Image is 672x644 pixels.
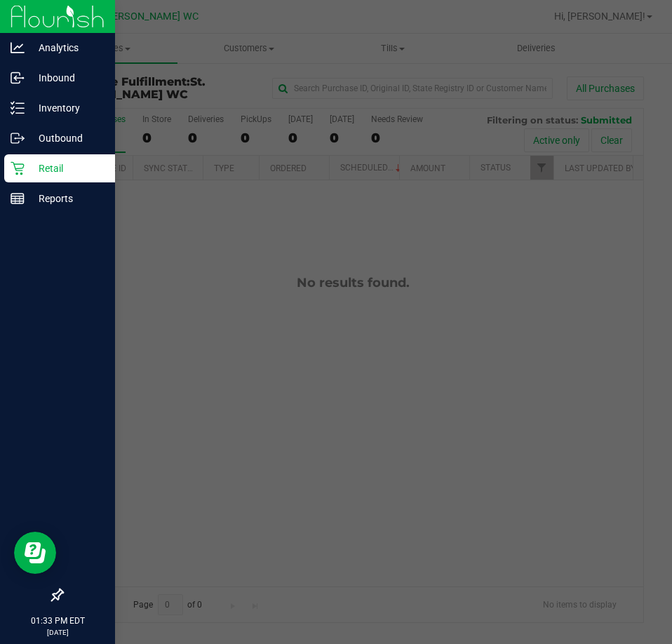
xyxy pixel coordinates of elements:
inline-svg: Outbound [11,131,25,145]
inline-svg: Analytics [11,41,25,55]
p: Retail [25,160,109,177]
inline-svg: Reports [11,192,25,206]
p: Inbound [25,69,109,86]
inline-svg: Retail [11,161,25,175]
inline-svg: Inbound [11,71,25,85]
p: [DATE] [6,627,109,638]
p: Analytics [25,39,109,56]
inline-svg: Inventory [11,101,25,115]
p: 01:33 PM EDT [6,615,109,627]
p: Outbound [25,130,109,147]
iframe: Resource center [14,532,56,574]
p: Inventory [25,100,109,116]
p: Reports [25,190,109,207]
